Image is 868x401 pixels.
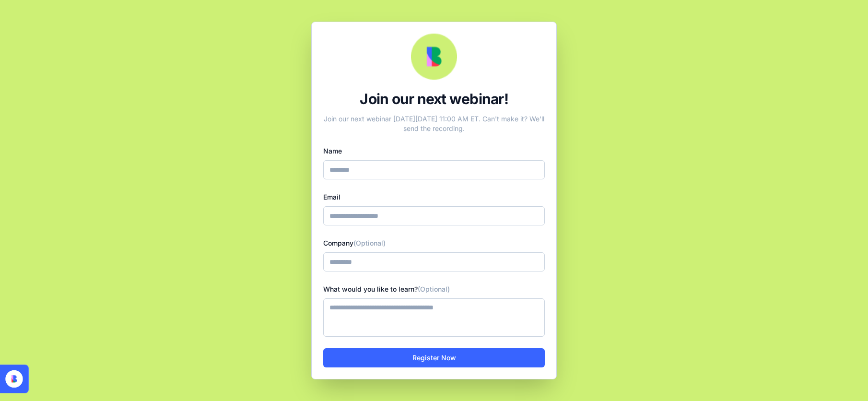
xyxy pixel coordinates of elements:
label: Name [323,147,342,155]
div: Join our next webinar! [323,90,545,107]
label: Company [323,239,386,247]
div: Join our next webinar [DATE][DATE] 11:00 AM ET. Can't make it? We'll send the recording. [323,110,545,133]
span: (Optional) [418,285,450,293]
img: Webinar Logo [411,34,457,80]
label: What would you like to learn? [323,285,450,293]
span: (Optional) [353,239,386,247]
button: Register Now [323,348,545,367]
label: Email [323,193,340,201]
